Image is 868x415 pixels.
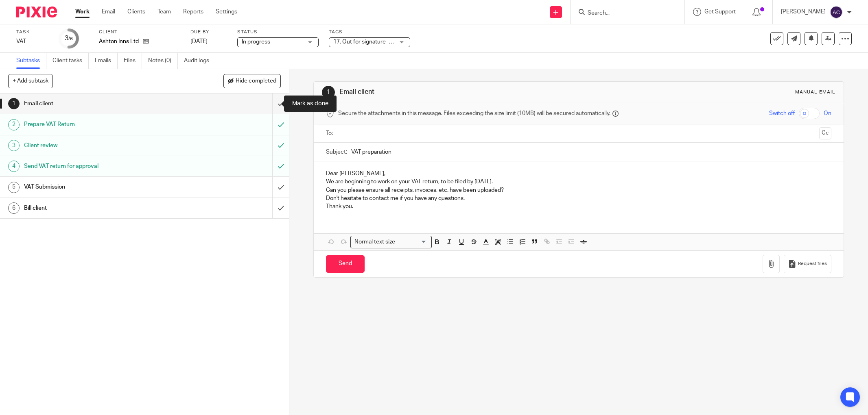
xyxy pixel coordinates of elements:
[824,109,831,117] span: On
[16,53,46,69] a: Subtasks
[8,202,20,214] div: 6
[326,186,831,194] p: Can you please ensure all receipts, invoices, etc. have been uploaded?
[788,22,829,30] p: Task completed.
[326,169,831,178] p: Dear [PERSON_NAME],
[819,127,831,139] button: Cc
[8,140,20,151] div: 3
[16,37,49,46] div: VAT
[326,148,347,156] label: Subject:
[326,255,365,273] input: Send
[52,53,89,69] a: Client tasks
[216,8,237,16] a: Settings
[99,37,139,46] p: Ashton Inns Ltd
[102,8,115,16] a: Email
[148,53,178,69] a: Notes (0)
[8,161,20,172] div: 4
[24,181,184,193] h1: VAT Submission
[8,182,20,193] div: 5
[8,119,20,130] div: 2
[795,89,835,96] div: Manual email
[223,74,281,88] button: Hide completed
[338,109,610,117] span: Secure the attachments in this message. Files exceeding the size limit (10MB) will be secured aut...
[8,98,20,109] div: 1
[16,7,57,17] img: Pixie
[798,261,827,267] span: Request files
[124,53,142,69] a: Files
[322,86,335,99] div: 1
[398,238,427,246] input: Search for option
[24,118,184,130] h1: Prepare VAT Return
[127,8,145,16] a: Clients
[784,255,831,273] button: Request files
[339,88,596,96] h1: Email client
[157,8,171,16] a: Team
[242,39,270,45] span: In progress
[183,8,203,16] a: Reports
[95,53,118,69] a: Emails
[769,109,795,117] span: Switch off
[16,29,49,35] label: Task
[99,29,180,35] label: Client
[352,238,397,246] span: Normal text size
[184,53,215,69] a: Audit logs
[326,202,831,211] p: Thank you.
[190,39,208,44] span: [DATE]
[24,160,184,172] h1: Send VAT return for approval
[326,178,831,186] p: We are beginning to work on your VAT return, to be filed by [DATE].
[326,194,831,202] p: Don't hesitate to contact me if you have any questions.
[329,29,410,35] label: Tags
[8,74,53,88] button: + Add subtask
[65,34,73,43] div: 3
[24,98,184,110] h1: Email client
[333,39,416,45] span: 17. Out for signature - electronic
[24,139,184,152] h1: Client review
[236,78,276,85] span: Hide completed
[24,202,184,214] h1: Bill client
[190,29,227,35] label: Due by
[350,236,432,248] div: Search for option
[237,29,319,35] label: Status
[75,8,90,16] a: Work
[68,37,73,41] small: /6
[326,129,335,137] label: To:
[830,6,843,19] img: svg%3E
